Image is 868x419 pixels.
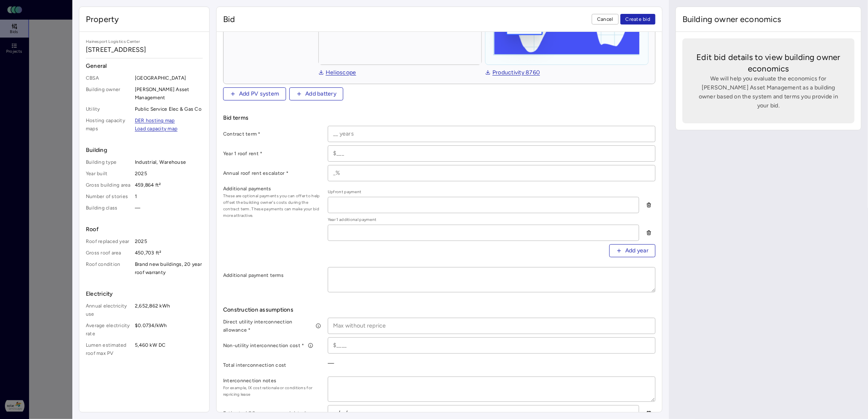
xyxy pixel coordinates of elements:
span: Year 1 additional payment [328,216,639,223]
span: Utility [86,105,132,113]
span: Industrial, Warehouse [135,158,203,166]
span: Cancel [597,15,613,23]
a: Load capacity map [135,125,177,133]
span: These are optional payments you can offer to help offset the building owner's costs during the co... [223,193,321,219]
span: Add PV system [239,89,279,98]
input: _% [328,165,655,181]
span: Roof condition [86,260,132,276]
span: Roof replaced year [86,237,132,245]
label: Estimated CS program award date * [223,409,321,417]
input: Max without reprice [328,318,655,334]
label: Interconnection notes [223,377,321,385]
span: Gross roof area [86,249,132,257]
span: 459,864 ft² [135,181,203,189]
label: Total interconnection cost [223,361,321,369]
span: CBSA [86,74,132,82]
label: Additional payments [223,185,321,193]
input: __ years [328,126,655,142]
span: — [135,204,203,212]
span: Annual electricity use [86,302,132,318]
span: Building [86,146,203,155]
span: Bid terms [223,114,655,123]
label: Direct utility interconnection allowance * [223,318,321,334]
span: Year built [86,169,132,178]
span: Average electricity rate [86,321,132,338]
label: Year 1 roof rent * [223,149,321,158]
span: Upfront payment [328,189,639,195]
label: Non-utility interconnection cost * [223,341,321,350]
span: 2,652,862 kWh [135,302,203,318]
input: $____ [328,338,655,353]
span: Building type [86,158,132,166]
label: Contract term * [223,130,321,138]
span: Brand new buildings, 20 year roof warranty [135,260,203,276]
span: Add year [625,246,649,255]
span: Edit bid details to view building owner economics [696,51,841,74]
span: Create bid [626,15,651,23]
span: 1 [135,192,203,201]
span: For example, IX cost rationale or conditions for repricing lease [223,385,321,398]
label: Additional payment terms [223,271,321,279]
button: Cancel [592,14,619,25]
span: 450,703 ft² [135,249,203,257]
button: Add year [609,244,655,257]
span: Hosting capacity maps [86,116,132,133]
span: Building owner [86,85,132,102]
span: Public Service Elec & Gas Co [135,105,203,113]
span: Bid [223,13,235,25]
span: [STREET_ADDRESS] [86,45,203,55]
span: Electricity [86,290,203,299]
a: Productivity 8760 [485,68,540,77]
span: 5,460 kW DC [135,341,203,357]
a: DER hosting map [135,116,175,125]
div: — [328,357,655,370]
span: Number of stories [86,192,132,201]
button: Add PV system [223,87,286,100]
span: General [86,62,203,71]
span: Building owner economics [682,13,781,25]
button: Create bid [620,14,656,25]
span: We will help you evaluate the economics for [PERSON_NAME] Asset Management as a building owner ba... [696,74,841,110]
span: [GEOGRAPHIC_DATA] [135,74,203,82]
span: Gross building area [86,181,132,189]
span: Property [86,13,119,25]
span: Construction assumptions [223,305,655,314]
span: [PERSON_NAME] Asset Management [135,85,203,102]
a: Helioscope [318,68,356,77]
span: 2025 [135,169,203,178]
span: Add battery [305,89,336,98]
span: Hainesport Logistics Center [86,38,203,45]
span: Roof [86,225,203,234]
span: 2025 [135,237,203,245]
input: $___ [328,146,655,161]
span: $0.0734/kWh [135,321,203,338]
span: Lumen estimated roof max PV [86,341,132,357]
span: Building class [86,204,132,212]
button: Add battery [289,87,343,100]
label: Annual roof rent escalator * [223,169,321,177]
